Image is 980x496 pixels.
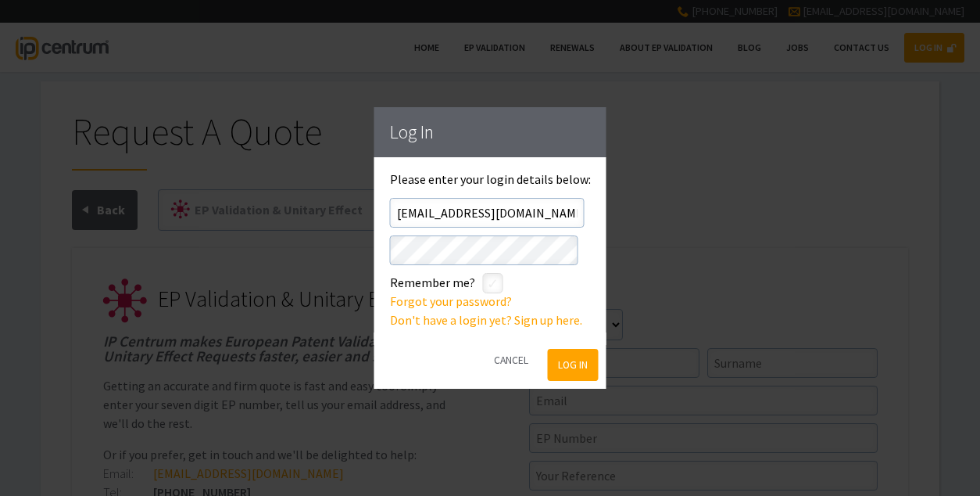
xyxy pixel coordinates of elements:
a: Forgot your password? [390,293,512,309]
div: Please enter your login details below: [390,173,591,329]
button: Cancel [483,341,538,381]
label: Remember me? [390,273,475,292]
a: Don't have a login yet? Sign up here. [390,312,582,328]
label: styled-checkbox [483,273,503,293]
input: Email [390,198,585,228]
h1: Log In [390,123,591,142]
button: Log In [547,349,598,381]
